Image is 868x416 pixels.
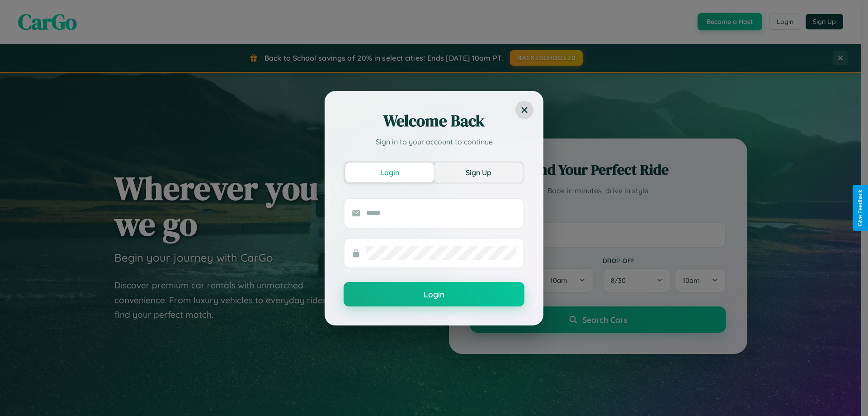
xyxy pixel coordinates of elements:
[857,190,863,226] div: Give Feedback
[344,136,524,147] p: Sign in to your account to continue
[344,110,524,132] h2: Welcome Back
[344,282,524,306] button: Login
[434,163,523,182] button: Sign Up
[345,163,434,182] button: Login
